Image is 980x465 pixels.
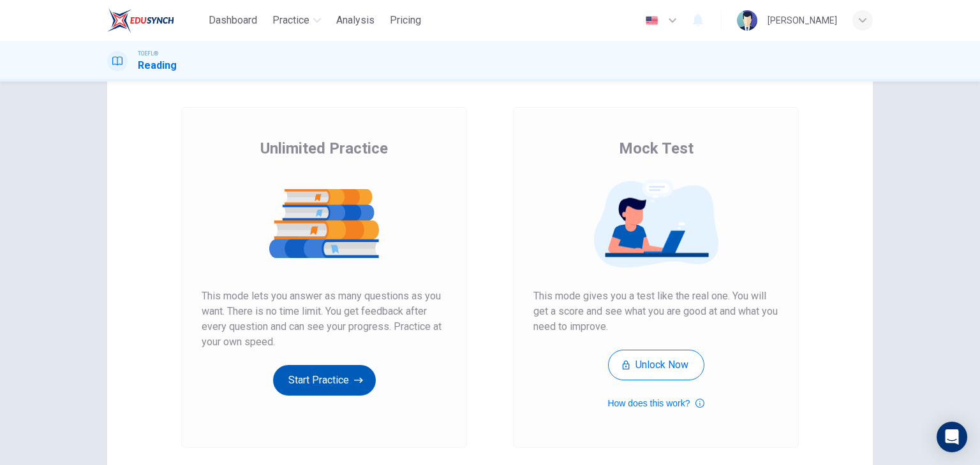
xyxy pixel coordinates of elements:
[737,10,757,31] img: Profile picture
[768,13,837,28] div: [PERSON_NAME]
[204,9,262,32] button: Dashboard
[336,13,375,28] span: Analysis
[533,289,778,334] span: This mode gives you a test like the real one. You will get a score and see what you are good at a...
[107,8,174,33] img: EduSynch logo
[138,58,177,73] h1: Reading
[644,16,660,25] img: en
[267,9,326,32] button: Practice
[107,8,204,33] a: EduSynch logo
[619,138,694,159] span: Mock Test
[272,13,309,28] span: Practice
[331,9,380,32] button: Analysis
[385,9,426,32] button: Pricing
[273,365,376,396] button: Start Practice
[608,350,704,380] button: Unlock Now
[260,138,388,159] span: Unlimited Practice
[937,422,967,452] div: Open Intercom Messenger
[607,396,704,411] button: How does this work?
[209,13,257,28] span: Dashboard
[138,49,158,58] span: TOEFL®
[390,13,421,28] span: Pricing
[202,289,447,350] span: This mode lets you answer as many questions as you want. There is no time limit. You get feedback...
